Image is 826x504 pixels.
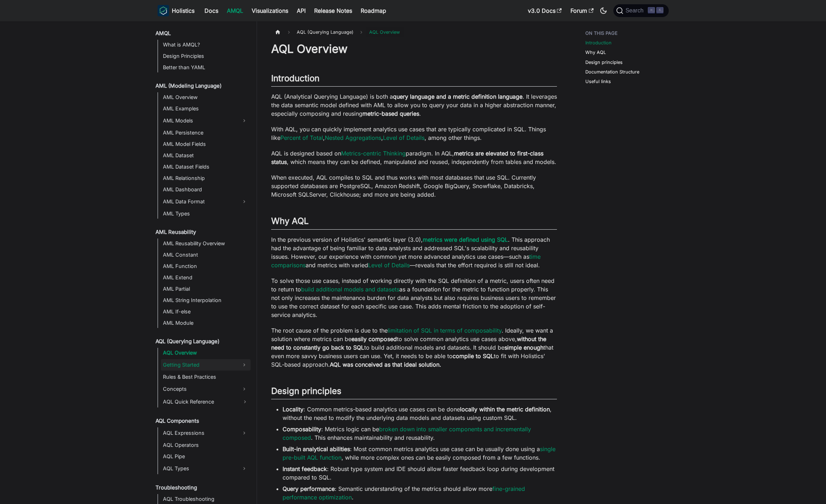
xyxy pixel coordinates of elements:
[200,5,223,16] a: Docs
[293,27,357,37] span: AQL (Querying Language)
[161,209,251,219] a: AML Types
[271,276,557,319] p: To solve those use cases, instead of working directly with the SQL definition of a metric, users ...
[158,5,169,16] img: Holistics
[283,425,557,442] li: : Metrics logic can be . This enhances maintainability and reusability.
[161,92,251,102] a: AML Overview
[161,139,251,149] a: AML Model Fields
[161,104,251,114] a: AML Examples
[283,426,321,433] strong: Composability
[393,93,523,100] strong: query language and a metric definition language
[656,7,663,13] kbd: K
[283,484,557,502] li: : Semantic understanding of the metrics should allow more .
[585,59,623,66] a: Design principles
[238,383,251,395] button: Expand sidebar category 'Concepts'
[223,5,247,16] a: AMQL
[585,78,611,85] a: Useful links
[161,185,251,195] a: AML Dashboard
[271,42,557,56] h1: AQL Overview
[161,318,251,328] a: AML Module
[161,396,251,407] a: AQL Quick Reference
[368,262,410,269] a: Level of Details
[161,239,251,248] a: AML Reusability Overview
[151,21,257,504] nav: Docs sidebar
[161,372,251,382] a: Rules & Best Practices
[283,465,327,472] strong: Instant feedback
[161,162,251,172] a: AML Dataset Fields
[161,440,251,450] a: AQL Operators
[247,5,292,16] a: Visualizations
[585,49,606,56] a: Why AQL
[238,359,251,371] button: Expand sidebar category 'Getting Started'
[153,28,251,38] a: AMQL
[460,406,550,413] strong: locally within the metric definition
[566,5,598,16] a: Forum
[271,27,285,37] a: Home page
[161,115,238,126] a: AML Models
[301,286,399,293] a: build additional models and datasets
[283,485,335,492] strong: Query performance
[161,307,251,317] a: AML If-else
[283,405,557,422] li: : Common metrics-based analytics use cases can be done , without the need to modify the underlyin...
[504,344,543,351] strong: simple enough
[585,39,612,46] a: Introduction
[283,426,531,441] a: broken down into smaller components and incrementally composed
[271,125,557,142] p: With AQL, you can quickly implement analytics use cases that are typically complicated in SQL. Th...
[161,173,251,183] a: AML Relationship
[271,27,557,37] nav: Breadcrumbs
[362,110,419,117] strong: metric-based queries
[161,348,251,358] a: AQL Overview
[388,327,502,334] a: limitation of SQL in terms of composability
[524,5,566,16] a: v3.0 Docs
[271,386,557,399] h2: Design principles
[161,427,238,439] a: AQL Expressions
[238,463,251,474] button: Expand sidebar category 'AQL Types'
[161,128,251,138] a: AML Persistence
[598,5,609,16] button: Switch between dark and light mode (currently dark mode)
[161,150,251,160] a: AML Dataset
[613,4,668,17] button: Search (Command+K)
[423,236,508,243] a: metrics were defined using SQL
[161,250,251,260] a: AML Constant
[623,7,648,14] span: Search
[172,6,195,15] b: Holistics
[271,216,557,229] h2: Why AQL
[310,5,356,16] a: Release Notes
[283,465,557,482] li: : Robust type system and IDE should allow faster feedback loop during development compared to SQL.
[648,7,655,13] kbd: ⌘
[325,134,381,141] a: Nested Aggregations
[271,92,557,118] p: AQL (Analytical Querying Language) is both a . It leverages the data semantic model defined with ...
[271,253,541,269] a: time comparisons
[238,115,251,126] button: Expand sidebar category 'AML Models'
[161,261,251,271] a: AML Function
[271,326,557,369] p: The root cause of the problem is due to the . Ideally, we want a solution where metrics can be to...
[283,445,556,461] a: single pre-built AQL function
[161,196,238,207] a: AML Data Format
[161,359,238,371] a: Getting Started
[283,406,303,413] strong: Locality
[161,40,251,50] a: What is AMQL?
[585,69,639,75] a: Documentation Structure
[161,62,251,72] a: Better than YAML
[153,227,251,237] a: AML Reusability
[271,73,557,87] h2: Introduction
[271,149,557,166] p: AQL is designed based on paradigm. In AQL, , which means they can be defined, manipulated and reu...
[161,51,251,61] a: Design Principles
[351,335,397,343] strong: easily composed
[292,5,310,16] a: API
[271,335,546,351] strong: without the need to constantly go back to SQL
[453,352,494,360] strong: compile to SQL
[161,383,238,395] a: Concepts
[366,27,403,37] span: AQL Overview
[161,463,238,474] a: AQL Types
[356,5,390,16] a: Roadmap
[283,445,557,462] li: : Most common metrics analytics use case can be usually done using a , while more complex ones ca...
[153,81,251,91] a: AML (Modeling Language)
[283,485,525,501] a: fine-grained performance optimization
[330,361,441,368] strong: AQL was conceived as that ideal solution.
[271,235,557,269] p: In the previous version of Holistics' semantic layer (3.0), . This approach had the advantage of ...
[161,451,251,461] a: AQL Pipe
[158,5,195,16] a: HolisticsHolistics
[271,173,557,199] p: When executed, AQL compiles to SQL and thus works with most databases that use SQL. Currently sup...
[161,494,251,504] a: AQL Troubleshooting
